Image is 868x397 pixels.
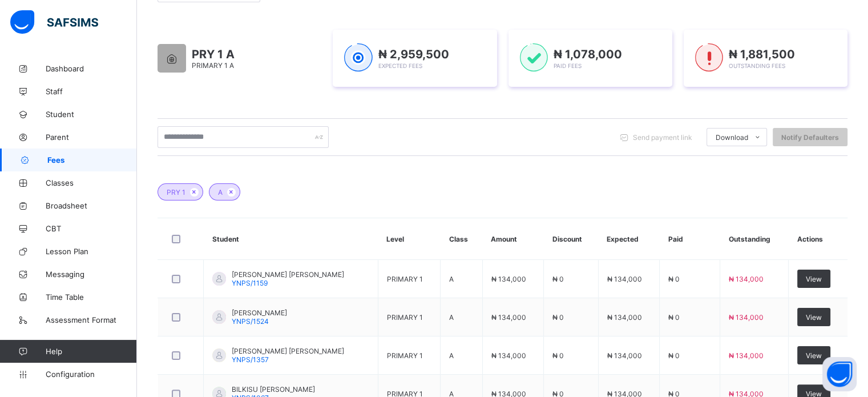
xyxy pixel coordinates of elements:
button: Open asap [822,357,857,391]
th: Paid [659,218,720,260]
th: Actions [789,218,847,260]
span: ₦ 0 [668,351,680,360]
span: Send payment link [633,133,692,142]
span: Messaging [46,270,137,279]
span: Help [46,347,136,356]
span: PRIMARY 1 [387,313,423,322]
th: Class [441,218,482,260]
th: Student [204,218,378,260]
span: PRIMARY 1 A [192,61,234,70]
span: ₦ 134,000 [729,313,764,322]
span: ₦ 1,881,500 [729,47,795,61]
th: Outstanding [720,218,789,260]
span: PRY 1 [167,188,185,197]
span: View [806,313,822,322]
span: ₦ 134,000 [491,275,526,283]
span: Assessment Format [46,315,137,324]
span: [PERSON_NAME] [PERSON_NAME] [232,270,344,279]
span: Configuration [46,370,136,379]
span: Student [46,110,137,119]
span: Paid Fees [554,62,582,69]
span: ₦ 134,000 [607,351,642,360]
img: safsims [10,10,98,34]
span: Time Table [46,292,137,302]
img: paid-1.3eb1404cbcb1d3b736510a26bbfa3ccb.svg [520,43,548,72]
img: outstanding-1.146d663e52f09953f639664a84e30106.svg [695,43,723,72]
span: BILKISU [PERSON_NAME] [232,385,315,394]
span: Outstanding Fees [729,62,785,69]
span: A [449,275,454,283]
span: [PERSON_NAME] [232,308,287,317]
span: ₦ 134,000 [607,275,642,283]
th: Discount [544,218,599,260]
span: Download [716,133,748,142]
span: ₦ 134,000 [491,313,526,322]
span: PRY 1 A [192,47,235,61]
span: ₦ 0 [552,275,564,283]
span: Expected Fees [378,62,422,69]
span: A [218,188,223,197]
span: PRIMARY 1 [387,351,423,360]
span: YNPS/1524 [232,317,269,326]
span: CBT [46,224,137,233]
th: Expected [598,218,659,260]
span: ₦ 134,000 [729,351,764,360]
span: ₦ 134,000 [607,313,642,322]
span: Notify Defaulters [781,133,839,142]
span: YNPS/1357 [232,355,269,364]
span: ₦ 0 [552,351,564,360]
span: [PERSON_NAME] [PERSON_NAME] [232,347,344,355]
span: Dashboard [46,64,137,73]
span: ₦ 2,959,500 [378,47,449,61]
span: Classes [46,178,137,187]
span: Broadsheet [46,201,137,210]
span: ₦ 0 [668,275,680,283]
span: YNPS/1159 [232,279,268,287]
span: Staff [46,87,137,96]
span: A [449,351,454,360]
span: ₦ 0 [668,313,680,322]
span: ₦ 134,000 [729,275,764,283]
span: View [806,275,822,283]
span: Lesson Plan [46,247,137,256]
img: expected-1.03dd87d44185fb6c27cc9b2570c10499.svg [344,43,372,72]
span: View [806,351,822,360]
span: ₦ 134,000 [491,351,526,360]
span: ₦ 0 [552,313,564,322]
span: A [449,313,454,322]
span: PRIMARY 1 [387,275,423,283]
span: ₦ 1,078,000 [554,47,622,61]
span: Parent [46,133,137,142]
span: Fees [47,155,137,165]
th: Level [378,218,441,260]
th: Amount [482,218,543,260]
